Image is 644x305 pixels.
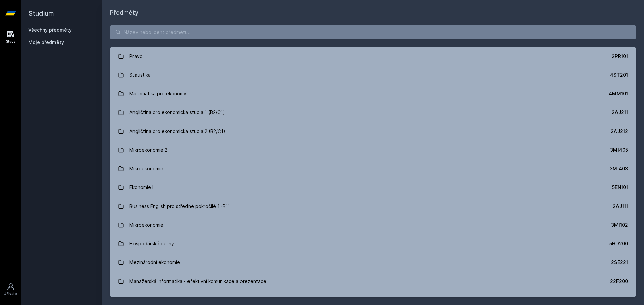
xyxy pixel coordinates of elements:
[110,272,636,291] a: Manažerská informatika - efektivní komunikace a prezentace 22F200
[612,297,628,303] div: 1FU201
[110,197,636,216] a: Business English pro středně pokročilé 1 (B1) 2AJ111
[129,143,167,157] div: Mikroekonomie 2
[611,128,628,135] div: 2AJ212
[611,259,628,266] div: 2SE221
[110,141,636,159] a: Mikroekonomie 2 3MI405
[610,72,628,78] div: 4ST201
[28,39,64,46] span: Moje předměty
[129,237,174,250] div: Hospodářské dějiny
[110,25,636,39] input: Název nebo ident předmětu…
[129,162,163,175] div: Mikroekonomie
[1,279,20,300] a: Uživatel
[610,165,628,172] div: 3MI403
[4,291,18,296] div: Uživatel
[612,184,628,191] div: 5EN101
[110,159,636,178] a: Mikroekonomie 3MI403
[28,27,72,33] a: Všechny předměty
[110,8,636,17] h1: Předměty
[612,53,628,60] div: 2PR101
[129,125,225,138] div: Angličtina pro ekonomická studia 2 (B2/C1)
[610,147,628,153] div: 3MI405
[110,47,636,66] a: Právo 2PR101
[129,275,266,288] div: Manažerská informatika - efektivní komunikace a prezentace
[129,181,155,194] div: Ekonomie I.
[611,222,628,228] div: 3MI102
[1,27,20,47] a: Study
[610,278,628,285] div: 22F200
[110,84,636,103] a: Matematika pro ekonomy 4MM101
[129,87,186,100] div: Matematika pro ekonomy
[129,106,225,119] div: Angličtina pro ekonomická studia 1 (B2/C1)
[612,109,628,116] div: 2AJ211
[110,234,636,253] a: Hospodářské dějiny 5HD200
[110,122,636,141] a: Angličtina pro ekonomická studia 2 (B2/C1) 2AJ212
[110,216,636,234] a: Mikroekonomie I 3MI102
[110,103,636,122] a: Angličtina pro ekonomická studia 1 (B2/C1) 2AJ211
[129,68,151,82] div: Statistika
[129,200,230,213] div: Business English pro středně pokročilé 1 (B1)
[110,66,636,84] a: Statistika 4ST201
[609,90,628,97] div: 4MM101
[129,256,180,269] div: Mezinárodní ekonomie
[129,50,143,63] div: Právo
[609,240,628,247] div: 5HD200
[110,178,636,197] a: Ekonomie I. 5EN101
[110,253,636,272] a: Mezinárodní ekonomie 2SE221
[6,39,16,44] div: Study
[129,218,166,232] div: Mikroekonomie I
[613,203,628,210] div: 2AJ111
